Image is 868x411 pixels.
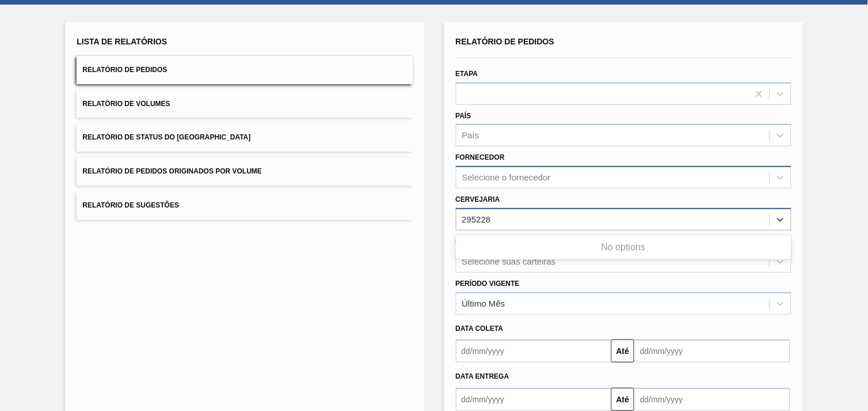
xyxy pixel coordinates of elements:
[77,56,412,84] button: Relatório de Pedidos
[82,66,167,74] span: Relatório de Pedidos
[634,388,790,411] input: dd/mm/yyyy
[82,133,250,141] span: Relatório de Status do [GEOGRAPHIC_DATA]
[82,100,170,108] span: Relatório de Volumes
[82,167,262,175] span: Relatório de Pedidos Originados por Volume
[611,388,634,411] button: Até
[462,131,479,141] div: País
[77,37,167,46] span: Lista de Relatórios
[77,123,412,152] button: Relatório de Status do [GEOGRAPHIC_DATA]
[456,112,471,120] label: País
[456,372,509,380] span: Data entrega
[611,340,634,363] button: Até
[462,257,556,266] div: Selecione suas carteiras
[456,340,612,363] input: dd/mm/yyyy
[456,280,520,288] label: Período Vigente
[462,299,505,308] div: Último Mês
[456,153,505,161] label: Fornecedor
[77,191,412,220] button: Relatório de Sugestões
[634,340,790,363] input: dd/mm/yyyy
[456,70,478,78] label: Etapa
[462,173,551,183] div: Selecione o fornecedor
[456,388,612,411] input: dd/mm/yyyy
[82,201,179,209] span: Relatório de Sugestões
[456,237,791,257] div: No options
[77,90,412,118] button: Relatório de Volumes
[456,37,555,46] span: Relatório de Pedidos
[77,157,412,186] button: Relatório de Pedidos Originados por Volume
[456,325,504,333] span: Data coleta
[456,195,500,203] label: Cervejaria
